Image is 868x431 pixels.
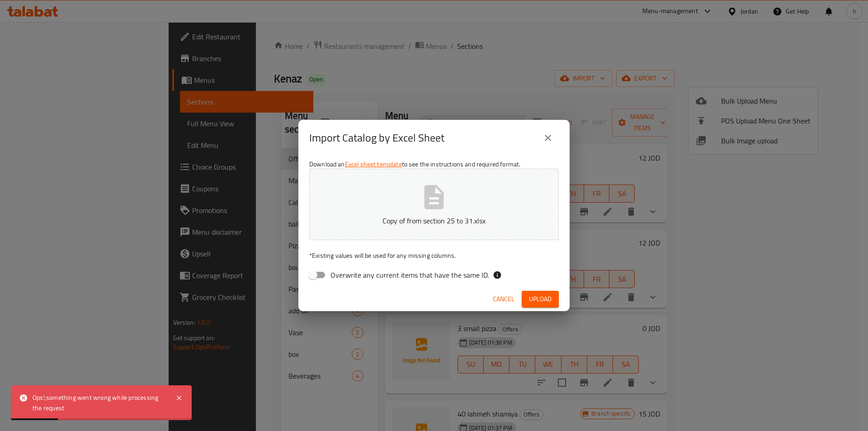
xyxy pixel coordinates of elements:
[33,393,166,413] div: Ops!,something went wrong while processing the request
[298,156,570,287] div: Download an to see the instructions and required format.
[493,270,502,279] svg: If the overwrite option isn't selected, then the items that match an existing ID will be ignored ...
[330,270,489,280] span: Overwrite any current items that have the same ID.
[493,294,514,305] span: Cancel
[309,251,559,260] p: Existing values will be used for any missing columns.
[345,158,402,170] a: Excel sheet template
[323,215,545,226] p: Copy of from section 25 to 31.xlsx
[309,131,444,145] h2: Import Catalog by Excel Sheet
[309,169,559,240] button: Copy of from section 25 to 31.xlsx
[529,294,552,305] span: Upload
[537,127,559,149] button: close
[489,291,518,308] button: Cancel
[522,291,559,308] button: Upload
